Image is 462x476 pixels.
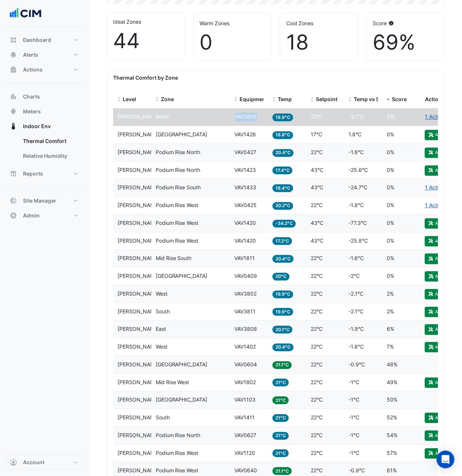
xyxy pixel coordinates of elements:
[425,378,452,388] button: Action
[156,326,166,332] span: East
[387,149,395,156] span: 0%
[349,326,364,332] span: -1.9°C
[425,114,444,120] a: 1 Action
[387,291,394,297] span: 2%
[156,397,208,403] span: Tower West
[235,238,256,244] span: VAV1420
[118,255,165,262] span: NABERS IE
[425,431,452,441] button: Action
[311,184,323,191] span: 43°C
[161,96,174,102] span: Zone
[156,415,170,421] span: South
[235,450,255,456] span: VAV1120
[23,108,41,115] span: Meters
[118,149,165,156] span: NABERS IE
[235,326,257,332] span: VAV3808
[273,362,292,369] span: 21.1°C
[156,344,168,350] span: West
[286,30,352,55] div: 18
[23,170,43,177] span: Reports
[235,415,255,421] span: VAV1411
[118,309,165,315] span: NABERS IE
[156,132,208,138] span: Podium Rise East
[200,30,265,55] div: 0
[311,202,323,209] span: 22°C
[6,104,83,119] button: Meters
[273,326,293,334] span: 20.1°C
[425,413,452,423] button: Action
[311,114,323,120] span: 22°C
[311,255,323,262] span: 22°C
[387,344,394,350] span: 7%
[17,134,83,149] a: Thermal Comfort
[387,432,398,439] span: 54%
[10,36,17,44] app-icon: Dashboard
[6,455,83,470] button: Account
[349,362,365,368] span: -0.9°C
[425,449,452,459] button: Action
[156,309,170,315] span: South
[235,184,257,191] span: VAV1433
[349,149,364,156] span: -1.6°C
[235,167,256,173] span: VAV1423
[156,255,192,262] span: Mid Rise South
[235,397,256,403] span: VAV1103
[387,415,397,421] span: 52%
[156,184,201,191] span: Podium Rise South
[10,212,17,219] app-icon: Admin
[235,379,256,386] span: VAV1802
[425,342,452,353] button: Action
[23,93,40,100] span: Charts
[123,96,136,102] span: Level
[273,132,293,139] span: 18.8°C
[392,96,407,102] span: Score
[387,132,395,138] span: 0%
[311,432,323,439] span: 22°C
[273,273,290,281] span: 20°C
[118,344,165,350] span: NABERS IE
[17,149,83,163] a: Relative Humidity
[311,220,323,226] span: 43°C
[373,30,438,55] div: 69%
[349,467,365,474] span: -0.9°C
[311,309,323,315] span: 22°C
[273,167,293,174] span: 17.4°C
[316,96,337,102] span: Setpoint
[387,309,394,315] span: 2%
[387,255,395,262] span: 0%
[273,237,292,245] span: 17.2°C
[387,397,398,403] span: 50%
[6,208,83,223] button: Admin
[156,450,199,456] span: Podium Rise West
[23,212,40,219] span: Admin
[156,379,189,386] span: Mid Rise West
[156,167,201,173] span: Podium Rise North
[349,291,364,297] span: -2.1°C
[387,220,395,226] span: 0%
[9,6,42,21] img: Company Logo
[349,379,360,386] span: -1°C
[373,19,438,27] div: Score
[425,148,452,158] button: Action
[286,19,352,27] div: Cool Zones
[425,184,444,191] a: 1 Action
[273,184,293,192] span: 18.4°C
[118,202,165,209] span: NABERS IE
[349,220,367,226] span: -77.3°C
[23,123,51,130] span: Indoor Env
[311,167,323,173] span: 43°C
[6,166,83,181] button: Reports
[10,170,17,177] app-icon: Reports
[387,238,395,244] span: 0%
[349,432,360,439] span: -1°C
[10,51,17,59] app-icon: Alerts
[273,255,294,263] span: 20.4°C
[349,202,364,209] span: -1.8°C
[235,114,257,120] span: VAV3805
[349,114,364,120] span: -3.1°C
[349,132,362,138] span: 1.8°C
[156,114,169,120] span: North
[425,219,452,229] button: Action
[387,184,395,191] span: 0%
[273,467,292,475] span: 21.1°C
